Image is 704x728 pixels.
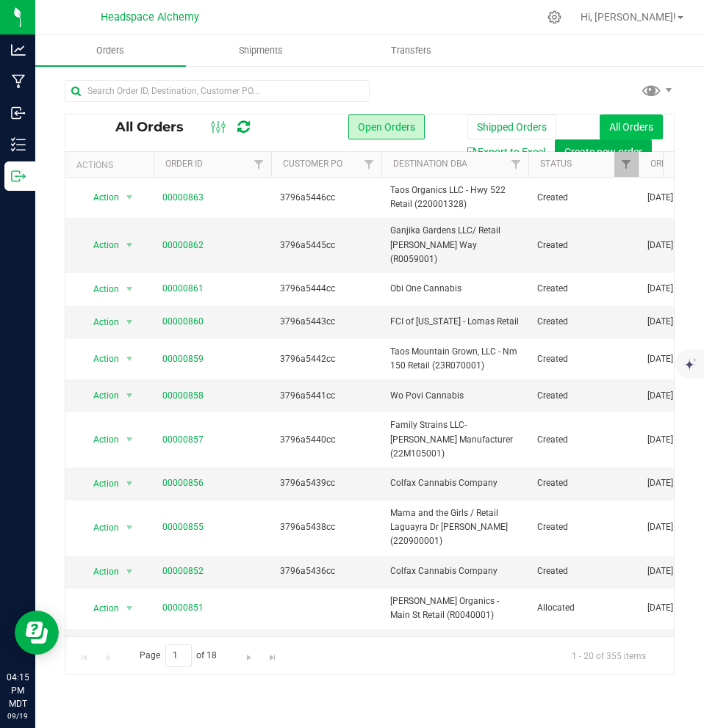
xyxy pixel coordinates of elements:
a: Go to the last page [262,644,283,664]
inline-svg: Analytics [11,43,26,57]
span: select [121,517,139,538]
span: Created [537,239,630,252]
span: Mama and the Girls / Retail Laguayra Dr [PERSON_NAME] (220900001) [390,506,520,549]
span: 3796a5442cc [280,352,373,366]
span: Transfers [371,44,451,57]
p: 04:15 PM MDT [7,671,29,710]
a: 00000855 [162,520,204,534]
span: select [121,635,139,655]
span: [PERSON_NAME] Organics - Main St Retail (R0040001) [390,594,520,622]
span: Created [537,520,630,534]
span: Action [80,598,120,619]
span: select [121,349,139,369]
span: 3796a5444cc [280,282,373,296]
span: select [121,312,139,332]
a: 00000857 [162,433,204,447]
span: 3796a5443cc [280,315,373,329]
span: Action [80,187,120,208]
span: Created [537,191,630,205]
span: Allocated [537,601,630,615]
span: Created [537,389,630,403]
span: Action [80,385,120,406]
span: Created [537,433,630,447]
span: 3796a5446cc [280,191,373,205]
span: 1 - 20 of 355 items [560,644,658,666]
span: 3796a5438cc [280,520,373,534]
span: Obi One Cannabis [390,282,520,296]
span: Action [80,429,120,450]
button: Open Orders [348,114,425,139]
a: 00000856 [162,476,204,490]
a: Filter [247,152,271,177]
inline-svg: Outbound [11,169,26,183]
span: select [121,385,139,406]
span: Ganjika Gardens LLC/ Retail [PERSON_NAME] Way (R0059001) [390,224,520,266]
a: 00000859 [162,352,204,366]
span: Created [537,282,630,296]
span: 3796a5439cc [280,476,373,490]
a: 00000851 [162,601,204,615]
a: 00000852 [162,564,204,578]
span: All Orders [115,119,198,135]
span: Hi, [PERSON_NAME]! [581,11,676,23]
button: Export to Excel [456,139,555,164]
span: Action [80,473,120,494]
span: Action [80,635,120,655]
span: Wo Povi Cannabis [390,389,520,403]
a: 00000861 [162,282,204,296]
a: 00000863 [162,191,204,205]
span: Shipments [219,44,303,57]
inline-svg: Manufacturing [11,74,26,89]
span: select [121,598,139,619]
a: Shipments [186,35,337,66]
span: Action [80,235,120,255]
a: Status [540,159,572,169]
span: Create new order [564,146,642,158]
span: Created [537,476,630,490]
span: Created [537,315,630,329]
a: Destination DBA [393,159,467,169]
span: select [121,429,139,450]
span: 3796a5440cc [280,433,373,447]
a: Filter [357,152,381,177]
span: select [121,235,139,255]
a: Order Date [650,159,701,169]
span: select [121,561,139,582]
span: Family Strains LLC- [PERSON_NAME] Manufacturer (22M105001) [390,418,520,461]
a: Orders [35,35,186,66]
input: Search Order ID, Destination, Customer PO... [65,80,370,102]
iframe: Resource center [15,611,59,655]
a: Go to the next page [239,644,260,664]
span: Taos Mountain Grown, LLC - Nm 150 Retail (23R070001) [390,345,520,373]
inline-svg: Inventory [11,137,26,152]
a: 00000858 [162,389,204,403]
button: Create new order [555,139,652,164]
span: 3796a5436cc [280,564,373,578]
span: Action [80,561,120,582]
span: Colfax Cannabis Company [390,476,520,490]
a: Filter [614,152,639,177]
a: Filter [504,152,528,177]
span: select [121,473,139,494]
span: Headspace Alchemy [101,11,199,23]
button: Shipped Orders [467,114,556,139]
span: select [121,187,139,208]
span: Action [80,279,120,299]
span: Taos Organics LLC - Hwy 522 Retail (220001328) [390,183,520,211]
a: Transfers [337,35,487,66]
span: Action [80,312,120,332]
a: 00000860 [162,315,204,329]
div: Actions [76,160,148,170]
span: Colfax Cannabis Company [390,564,520,578]
span: 3796a5445cc [280,239,373,252]
span: Action [80,517,120,538]
span: Created [537,352,630,366]
p: 09/19 [7,710,29,721]
span: Created [537,564,630,578]
a: 00000862 [162,239,204,252]
span: FCI of [US_STATE] - Lomas Retail [390,315,520,329]
span: Page of 18 [127,644,229,667]
a: Customer PO [283,159,342,169]
span: 3796a5441cc [280,389,373,403]
inline-svg: Inbound [11,106,26,120]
